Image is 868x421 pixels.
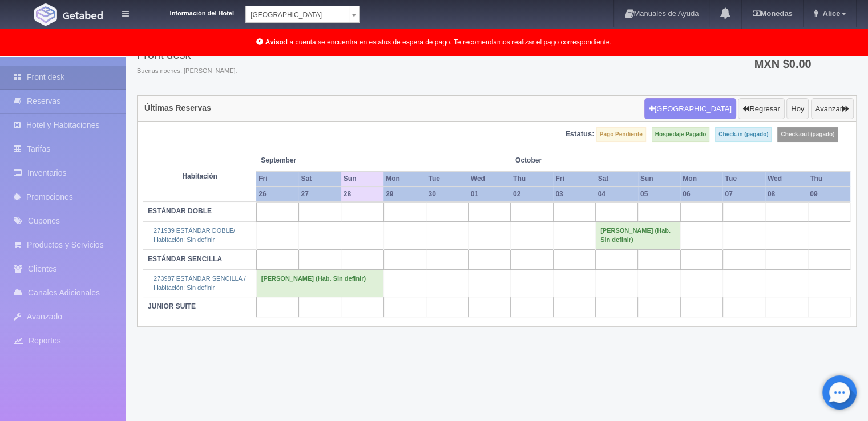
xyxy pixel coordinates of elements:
[341,187,383,202] th: 28
[63,11,103,19] img: Getabed
[752,9,792,18] b: Monedas
[553,187,595,202] th: 03
[245,6,360,23] a: [GEOGRAPHIC_DATA]
[652,127,709,142] label: Hospedaje Pagado
[819,9,840,18] span: Alice
[148,207,212,215] b: ESTÁNDAR DOBLE
[808,187,850,202] th: 09
[811,98,854,120] button: Avanzar
[265,38,286,46] b: Aviso:
[715,127,772,142] label: Check-in (pagado)
[144,104,211,112] h4: Últimas Reservas
[511,187,553,202] th: 02
[182,172,217,180] strong: Habitación
[553,171,595,187] th: Fri
[565,129,594,140] label: Estatus:
[638,171,680,187] th: Sun
[469,187,511,202] th: 01
[596,187,638,202] th: 04
[154,227,235,243] a: 271939 ESTÁNDAR DOBLE/Habitación: Sin definir
[738,98,784,120] button: Regresar
[722,171,765,187] th: Tue
[596,171,638,187] th: Sat
[644,98,736,120] button: [GEOGRAPHIC_DATA]
[256,269,383,297] td: [PERSON_NAME] (Hab. Sin definir)
[256,187,298,202] th: 26
[777,127,838,142] label: Check-out (pagado)
[680,187,722,202] th: 06
[256,171,298,187] th: Fri
[143,6,234,18] dt: Información del Hotel
[148,255,222,263] b: ESTÁNDAR SENCILLA
[722,187,765,202] th: 07
[680,171,722,187] th: Mon
[298,171,341,187] th: Sat
[261,156,337,165] span: September
[251,6,344,23] span: [GEOGRAPHIC_DATA]
[515,156,591,165] span: October
[469,171,511,187] th: Wed
[34,3,57,26] img: Getabed
[808,171,850,187] th: Thu
[786,98,809,120] button: Hoy
[596,222,681,249] td: [PERSON_NAME] (Hab. Sin definir)
[511,171,553,187] th: Thu
[754,58,846,70] h3: MXN $0.00
[154,275,245,291] a: 273987 ESTÁNDAR SENCILLA /Habitación: Sin definir
[383,187,426,202] th: 29
[426,171,468,187] th: Tue
[341,171,383,187] th: Sun
[426,187,468,202] th: 30
[137,67,237,76] span: Buenas noches, [PERSON_NAME].
[765,187,808,202] th: 08
[638,187,680,202] th: 05
[596,127,646,142] label: Pago Pendiente
[148,302,196,310] b: JUNIOR SUITE
[298,187,341,202] th: 27
[765,171,808,187] th: Wed
[383,171,426,187] th: Mon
